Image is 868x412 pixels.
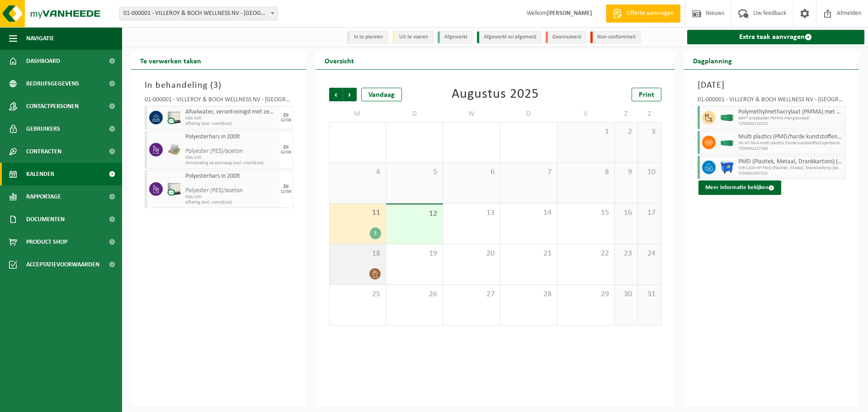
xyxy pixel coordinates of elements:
[185,200,277,205] span: Afhaling (excl. voorrijkost)
[448,249,495,259] span: 20
[185,173,277,180] span: Polyesterhars in 200lt
[639,91,654,99] span: Print
[26,95,79,118] span: Contactpersonen
[619,289,633,299] span: 30
[26,140,61,163] span: Contracten
[562,127,609,137] span: 1
[642,208,656,218] span: 17
[283,145,288,150] div: DI
[370,227,381,239] div: 3
[316,52,363,69] h2: Overzicht
[185,187,243,194] i: Polyester (PES)/aceton
[361,88,402,101] div: Vandaag
[185,133,277,141] span: Polyesterhars in 200lt
[505,249,552,259] span: 21
[452,88,539,101] div: Augustus 2025
[546,31,586,43] li: Geannuleerd
[167,111,181,124] img: PB-IC-CU
[562,249,609,259] span: 22
[448,167,495,177] span: 6
[505,167,552,177] span: 7
[131,52,210,69] h2: Te verwerken taken
[738,141,843,146] span: HK-XC-30-G multi plastics (harde kunststoffen/spanbanden/EPS
[562,208,609,218] span: 15
[283,113,288,118] div: DI
[642,289,656,299] span: 31
[391,249,438,259] span: 19
[443,106,500,122] td: W
[26,208,65,231] span: Documenten
[619,208,633,218] span: 16
[619,127,633,137] span: 2
[684,52,741,69] h2: Dagplanning
[185,121,277,127] span: Afhaling (excl. voorrijkost)
[167,182,181,196] img: PB-IC-CU
[624,9,676,18] span: Offerte aanvragen
[738,171,843,176] span: T250001507222
[720,114,734,121] img: HK-XC-40-GN-00
[738,133,843,141] span: Multi plastics (PMD/harde kunststoffen/spanbanden/EPS/folie naturel/folie gemengd)
[329,106,386,122] td: M
[500,106,557,122] td: D
[26,50,60,72] span: Dashboard
[505,289,552,299] span: 28
[392,31,433,43] li: Uit te voeren
[347,31,388,43] li: In te plannen
[738,121,843,127] span: T250002119215
[26,163,54,185] span: Kalender
[391,289,438,299] span: 26
[26,185,61,208] span: Rapportage
[477,31,541,43] li: Afgewerkt en afgemeld
[557,106,614,122] td: V
[334,208,381,218] span: 11
[26,253,99,276] span: Acceptatievoorwaarden
[185,155,277,161] span: KGA Colli
[738,146,843,152] span: T250002127188
[698,79,846,92] h3: [DATE]
[185,109,277,116] span: Afvalwater, verontreinigd met zeepresten
[738,166,843,171] span: WB-1100-HP PMD (Plastiek, Metaal, Drankkartons) (bedrijven)
[329,88,343,101] span: Vorige
[120,7,277,20] span: 01-000001 - VILLEROY & BOCH WELLNESS NV - ROESELARE
[145,79,293,92] h3: In behandeling ( )
[119,7,278,20] span: 01-000001 - VILLEROY & BOCH WELLNESS NV - ROESELARE
[448,289,495,299] span: 27
[386,106,443,122] td: D
[738,116,843,121] span: 40m³ scrapbaden PMMA met glasvezel
[562,167,609,177] span: 8
[738,109,843,116] span: Polymethylmethacrylaat (PMMA) met glasvezel
[185,161,277,166] span: Omwisseling op aanvraag (excl. voorrijkost)
[391,209,438,219] span: 12
[185,148,243,155] i: Polyester (PES)/aceton
[334,249,381,259] span: 18
[145,97,293,106] div: 01-000001 - VILLEROY & BOCH WELLNESS NV - [GEOGRAPHIC_DATA]
[590,31,641,43] li: Non-conformiteit
[505,208,552,218] span: 14
[698,180,781,195] button: Meer informatie bekijken
[619,167,633,177] span: 9
[642,167,656,177] span: 10
[720,139,734,146] img: HK-XC-30-GN-00
[334,167,381,177] span: 4
[26,72,79,95] span: Bedrijfsgegevens
[26,27,54,50] span: Navigatie
[26,118,60,140] span: Gebruikers
[615,106,638,122] td: Z
[562,289,609,299] span: 29
[185,194,277,200] span: KGA Colli
[283,184,288,189] div: DI
[606,5,680,23] a: Offerte aanvragen
[642,249,656,259] span: 24
[167,143,181,156] img: LP-PA-00000-WDN-11
[720,161,734,174] img: WB-1100-HPE-BE-01
[185,116,277,121] span: KGA Colli
[280,150,291,155] div: 12/08
[280,189,291,194] div: 12/08
[698,97,846,106] div: 01-000001 - VILLEROY & BOCH WELLNESS NV - [GEOGRAPHIC_DATA]
[448,208,495,218] span: 13
[213,81,218,90] span: 3
[438,31,472,43] li: Afgewerkt
[738,158,843,166] span: PMD (Plastiek, Metaal, Drankkartons) (bedrijven)
[280,118,291,123] div: 12/08
[343,88,357,101] span: Volgende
